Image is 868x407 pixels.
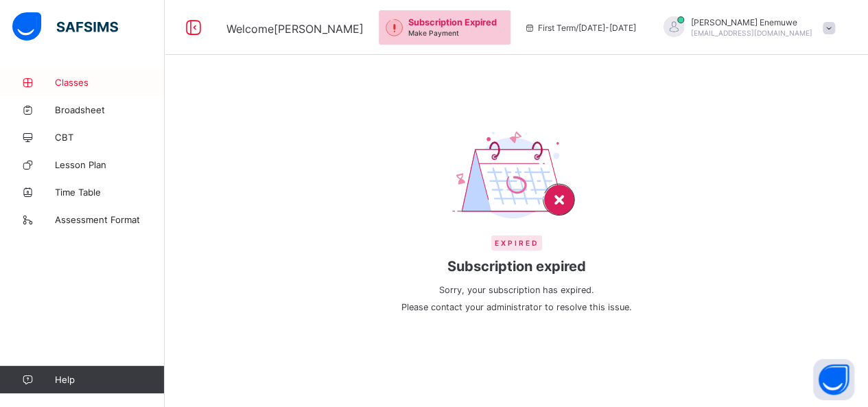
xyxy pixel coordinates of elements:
[55,104,165,115] span: Broadsheet
[813,359,854,400] button: Open asap
[12,12,118,41] img: safsims
[401,258,632,275] span: Subscription expired
[524,23,636,33] span: session/term information
[408,17,497,27] span: Subscription Expired
[401,285,632,312] span: Sorry, your subscription has expired. Please contact your administrator to resolve this issue.
[491,235,542,251] span: Expired
[55,214,165,225] span: Assessment Format
[55,187,165,198] span: Time Table
[691,17,812,27] span: [PERSON_NAME] Enemuwe
[55,374,164,385] span: Help
[650,16,842,39] div: RitaEnemuwe
[452,130,581,222] img: expired-calendar.b2ede95de4b0fc63d738ed6e38433d8b.svg
[226,22,364,36] span: Welcome [PERSON_NAME]
[386,19,403,36] img: outstanding-1.146d663e52f09953f639664a84e30106.svg
[55,132,165,143] span: CBT
[55,159,165,170] span: Lesson Plan
[55,77,165,88] span: Classes
[691,29,812,37] span: [EMAIL_ADDRESS][DOMAIN_NAME]
[408,29,459,37] span: Make Payment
